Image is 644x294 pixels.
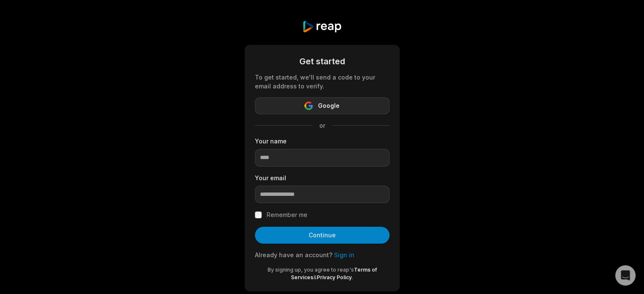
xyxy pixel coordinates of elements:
[291,267,377,280] a: Terms of Services
[334,251,354,258] a: Sign in
[255,251,332,258] span: Already have an account?
[255,137,390,146] label: Your name
[312,121,332,130] span: or
[317,274,352,280] a: Privacy Policy
[255,55,390,68] div: Get started
[267,210,307,220] label: Remember me
[615,265,636,286] div: Open Intercom Messenger
[255,227,390,244] button: Continue
[255,97,390,114] button: Google
[318,101,340,111] span: Google
[302,20,342,33] img: reap
[268,267,354,273] span: By signing up, you agree to reap's
[255,173,390,182] label: Your email
[255,73,390,91] div: To get started, we'll send a code to your email address to verify.
[313,274,317,280] span: &
[352,274,353,280] span: .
